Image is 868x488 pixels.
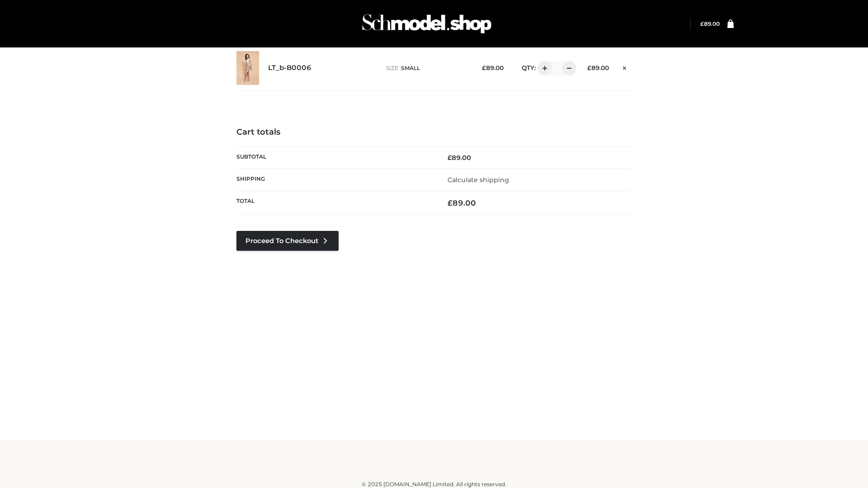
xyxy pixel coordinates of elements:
a: Remove this item [618,61,632,73]
span: £ [587,64,591,71]
h4: Cart totals [236,127,632,137]
a: LT_b-B0006 [268,64,311,72]
span: £ [448,198,453,207]
span: £ [482,64,486,71]
span: £ [700,20,704,27]
th: Total [236,191,434,215]
span: SMALL [401,65,420,71]
span: £ [448,154,452,162]
bdi: 89.00 [587,64,609,71]
th: Shipping [236,169,434,191]
p: size : [386,64,468,72]
bdi: 89.00 [448,154,471,162]
bdi: 89.00 [700,20,720,27]
bdi: 89.00 [448,198,476,207]
div: QTY: [513,61,573,75]
bdi: 89.00 [482,64,504,71]
a: Proceed to Checkout [236,231,339,251]
a: £89.00 [700,20,720,27]
th: Subtotal [236,146,434,169]
a: Calculate shipping [448,176,509,184]
img: Schmodel Admin 964 [359,6,495,42]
